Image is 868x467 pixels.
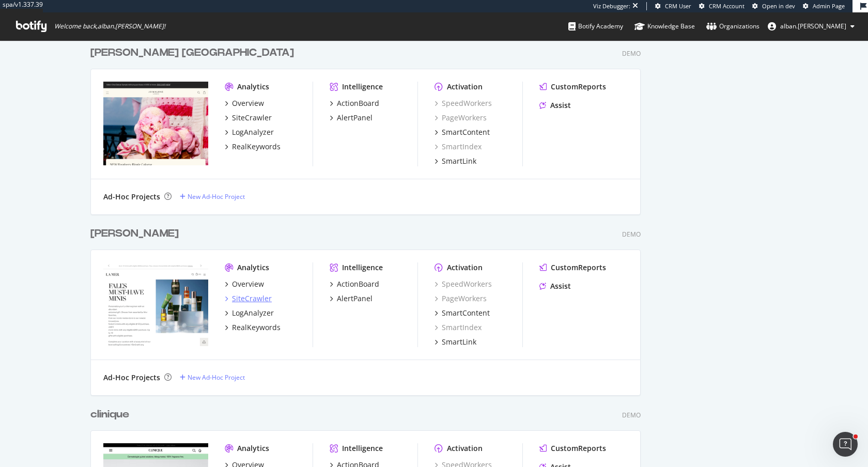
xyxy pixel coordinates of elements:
a: Assist [539,100,571,111]
a: New Ad-Hoc Project [180,373,245,382]
a: SmartContent [435,308,490,318]
div: Viz Debugger: [593,2,630,10]
div: Intelligence [342,443,383,454]
div: clinique [90,407,129,422]
div: Activation [447,262,483,273]
div: CustomReports [551,443,606,454]
span: Open in dev [762,2,795,10]
a: CRM Account [699,2,745,10]
a: Knowledge Base [634,12,695,40]
a: SmartLink [435,156,476,166]
span: CRM User [665,2,691,10]
div: RealKeywords [232,142,281,152]
a: clinique [90,407,133,422]
div: Demo [622,230,641,239]
div: New Ad-Hoc Project [188,373,245,382]
img: jo malone london [103,82,208,165]
a: [PERSON_NAME] [90,226,183,241]
div: Knowledge Base [634,21,695,32]
a: SpeedWorkers [435,98,492,108]
div: AlertPanel [337,293,373,304]
div: SmartContent [442,308,490,318]
div: New Ad-Hoc Project [188,192,245,201]
div: Activation [447,82,483,92]
div: Ad-Hoc Projects [103,192,160,202]
a: CRM User [655,2,691,10]
div: Analytics [237,82,269,92]
div: Demo [622,411,641,419]
span: alban.ruelle [780,22,846,30]
a: Assist [539,281,571,291]
img: lamer [103,262,208,346]
a: RealKeywords [225,142,281,152]
div: ActionBoard [337,98,379,108]
div: SmartContent [442,127,490,137]
div: CustomReports [551,262,606,273]
a: CustomReports [539,443,606,454]
a: ActionBoard [330,98,379,108]
div: Assist [550,100,571,111]
div: SmartLink [442,337,476,347]
div: Analytics [237,262,269,273]
div: Organizations [706,21,760,32]
div: SmartLink [442,156,476,166]
div: Activation [447,443,483,454]
a: SpeedWorkers [435,279,492,289]
a: LogAnalyzer [225,127,274,137]
div: RealKeywords [232,322,281,333]
div: Intelligence [342,262,383,273]
a: CustomReports [539,262,606,273]
a: Admin Page [803,2,845,10]
div: Overview [232,98,264,108]
div: LogAnalyzer [232,127,274,137]
span: Admin Page [813,2,845,10]
a: Organizations [706,12,760,40]
a: LogAnalyzer [225,308,274,318]
a: SmartLink [435,337,476,347]
a: PageWorkers [435,293,487,304]
a: ActionBoard [330,279,379,289]
div: [PERSON_NAME] [90,226,179,241]
div: Overview [232,279,264,289]
a: RealKeywords [225,322,281,333]
a: Overview [225,279,264,289]
div: Botify Academy [568,21,623,32]
span: Welcome back, alban.[PERSON_NAME] ! [54,22,165,30]
a: Overview [225,98,264,108]
div: Assist [550,281,571,291]
iframe: Intercom live chat [833,432,858,457]
a: SiteCrawler [225,293,272,304]
div: CustomReports [551,82,606,92]
a: Open in dev [752,2,795,10]
a: SiteCrawler [225,113,272,123]
div: SiteCrawler [232,113,272,123]
span: CRM Account [709,2,745,10]
a: PageWorkers [435,113,487,123]
a: AlertPanel [330,113,373,123]
div: SiteCrawler [232,293,272,304]
div: AlertPanel [337,113,373,123]
a: New Ad-Hoc Project [180,192,245,201]
a: AlertPanel [330,293,373,304]
a: CustomReports [539,82,606,92]
div: Ad-Hoc Projects [103,372,160,383]
a: Botify Academy [568,12,623,40]
a: [PERSON_NAME] [GEOGRAPHIC_DATA] [90,45,298,60]
div: Demo [622,49,641,58]
a: SmartIndex [435,322,482,333]
a: SmartIndex [435,142,482,152]
a: SmartContent [435,127,490,137]
button: alban.[PERSON_NAME] [760,18,863,35]
div: [PERSON_NAME] [GEOGRAPHIC_DATA] [90,45,294,60]
div: Analytics [237,443,269,454]
div: Intelligence [342,82,383,92]
div: ActionBoard [337,279,379,289]
div: LogAnalyzer [232,308,274,318]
